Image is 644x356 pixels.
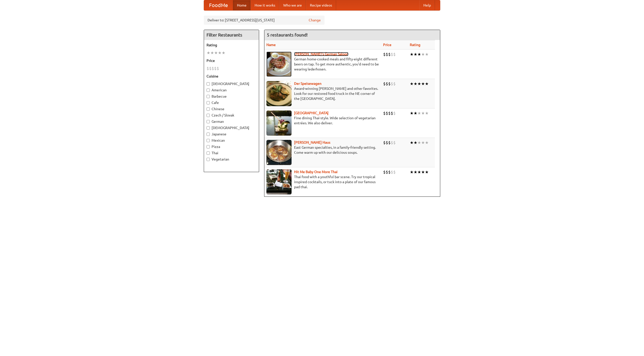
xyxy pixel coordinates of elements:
input: Pizza [207,145,210,148]
input: [DEMOGRAPHIC_DATA] [207,126,210,130]
li: $ [393,140,396,145]
input: German [207,120,210,123]
li: $ [391,81,393,87]
label: German [207,119,256,124]
li: ★ [421,140,425,145]
input: Barbecue [207,95,210,98]
li: ★ [421,169,425,175]
li: ★ [421,110,425,116]
li: $ [386,169,388,175]
a: Home [233,0,251,10]
a: [PERSON_NAME]'s German Saloon [294,52,348,56]
a: Who we are [279,0,306,10]
li: ★ [421,52,425,57]
li: $ [391,110,393,116]
a: Recipe videos [306,0,336,10]
li: ★ [410,110,414,116]
h5: Cuisine [207,74,256,79]
li: ★ [414,140,417,145]
li: ★ [218,50,222,56]
li: ★ [425,81,429,87]
p: Award-winning [PERSON_NAME] and other favorites. Look for our restored food truck in the NE corne... [266,86,379,101]
li: $ [386,110,388,116]
label: Cafe [207,100,256,105]
li: ★ [414,81,417,87]
label: Mexican [207,138,256,143]
img: speisewagen.jpg [266,81,292,106]
li: $ [388,110,391,116]
li: ★ [410,169,414,175]
label: Barbecue [207,94,256,99]
li: $ [391,52,393,57]
a: Name [266,43,276,47]
li: ★ [410,140,414,145]
input: Thai [207,151,210,155]
img: babythai.jpg [266,169,292,194]
li: ★ [410,81,414,87]
a: [PERSON_NAME] Haus [294,140,330,144]
li: ★ [425,52,429,57]
li: ★ [425,140,429,145]
li: $ [393,110,396,116]
li: ★ [222,50,225,56]
a: Help [419,0,435,10]
li: ★ [425,110,429,116]
li: $ [393,52,396,57]
li: ★ [421,81,425,87]
label: Chinese [207,106,256,111]
label: Vegetarian [207,157,256,162]
li: $ [383,52,386,57]
li: ★ [410,52,414,57]
label: Pizza [207,144,256,149]
li: $ [388,169,391,175]
div: Deliver to: [STREET_ADDRESS][US_STATE] [204,16,325,25]
input: American [207,89,210,92]
li: $ [391,140,393,145]
li: ★ [207,50,210,56]
input: Japanese [207,133,210,136]
li: $ [393,81,396,87]
a: FoodMe [204,0,233,10]
li: ★ [214,50,218,56]
li: $ [383,169,386,175]
li: $ [207,66,209,71]
h5: Price [207,58,256,63]
label: Japanese [207,132,256,137]
label: [DEMOGRAPHIC_DATA] [207,125,256,130]
li: $ [388,81,391,87]
li: ★ [414,169,417,175]
a: Der Speisewagen [294,82,321,86]
input: Vegetarian [207,158,210,161]
img: kohlhaus.jpg [266,140,292,165]
li: $ [217,66,219,71]
li: $ [209,66,212,71]
li: $ [383,81,386,87]
input: Chinese [207,107,210,111]
li: $ [388,140,391,145]
label: American [207,88,256,93]
input: Czech / Slovak [207,114,210,117]
a: How it works [251,0,279,10]
li: ★ [417,110,421,116]
p: Thai food with a youthful bar scene. Try our tropical inspired cocktails, or tuck into a plate of... [266,174,379,189]
li: ★ [210,50,214,56]
label: Thai [207,150,256,155]
a: Price [383,43,391,47]
li: ★ [417,140,421,145]
a: Hit Me Baby One More Thai [294,170,338,174]
li: $ [386,140,388,145]
li: $ [383,140,386,145]
li: $ [393,169,396,175]
a: Change [309,18,321,23]
li: $ [386,81,388,87]
input: Cafe [207,101,210,104]
input: Mexican [207,139,210,142]
input: [DEMOGRAPHIC_DATA] [207,82,210,86]
li: ★ [414,110,417,116]
a: Rating [410,43,420,47]
label: Czech / Slovak [207,113,256,118]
